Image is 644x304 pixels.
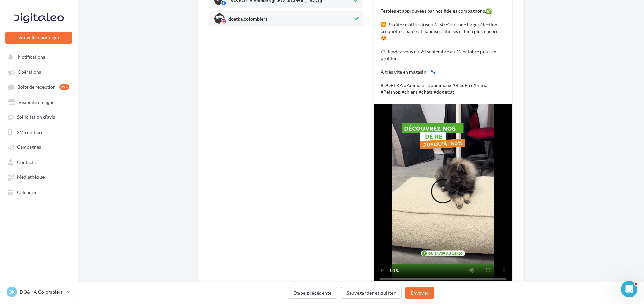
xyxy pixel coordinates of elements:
div: 99+ [59,84,69,90]
a: Boîte de réception99+ [4,81,74,93]
a: Sollicitation d'avis [4,111,74,123]
button: Notifications [4,51,71,63]
span: Médiathèque [17,174,45,180]
span: Sollicitation d'avis [17,114,55,120]
iframe: Intercom live chat [621,281,637,297]
p: DO&KA Colombiers [20,288,64,295]
a: Campagnes [4,141,74,153]
span: Boîte de réception [17,84,56,90]
span: DK [8,288,15,295]
a: Calendrier [4,186,74,198]
span: Opérations [18,69,41,75]
a: SMS unitaire [4,126,74,138]
span: doetka.colombiers [228,17,267,24]
button: Envoyer [405,287,434,299]
span: SMS unitaire [17,129,43,135]
a: Visibilité en ligne [4,96,74,108]
a: DK DO&KA Colombiers [5,285,72,298]
button: Sauvegarder et quitter [341,287,402,299]
span: Calendrier [17,189,39,195]
a: Médiathèque [4,171,74,183]
span: Visibilité en ligne [18,99,54,105]
a: Opérations [4,65,74,78]
a: Contacts [4,156,74,168]
span: Contacts [17,159,36,165]
span: Campagnes [17,144,41,150]
button: Étape précédente [288,287,338,299]
span: Notifications [18,54,45,60]
button: Nouvelle campagne [5,32,72,44]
